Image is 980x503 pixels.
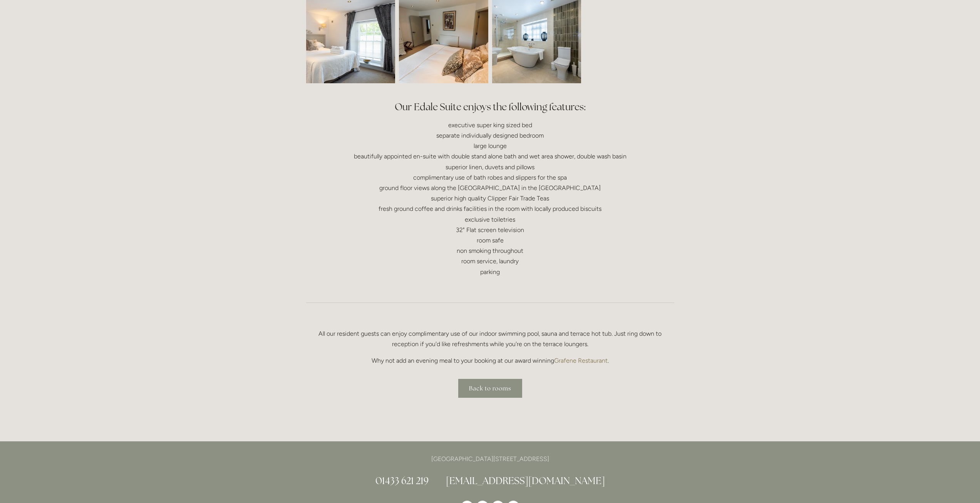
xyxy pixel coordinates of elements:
[554,357,608,364] a: Grafene Restaurant
[306,100,674,114] h2: Our Edale Suite enjoys the following features:
[458,379,522,398] a: Back to rooms
[446,474,605,487] a: [EMAIL_ADDRESS][DOMAIN_NAME]
[375,474,429,487] a: 01433 621 219
[306,328,674,349] p: All our resident guests can enjoy complimentary use of our indoor swimming pool, sauna and terrac...
[306,120,674,277] p: executive super king sized bed separate individually designed bedroom large lounge beautifully ap...
[306,454,674,464] p: [GEOGRAPHIC_DATA][STREET_ADDRESS]
[306,355,674,366] p: Why not add an evening meal to your booking at our award winning .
